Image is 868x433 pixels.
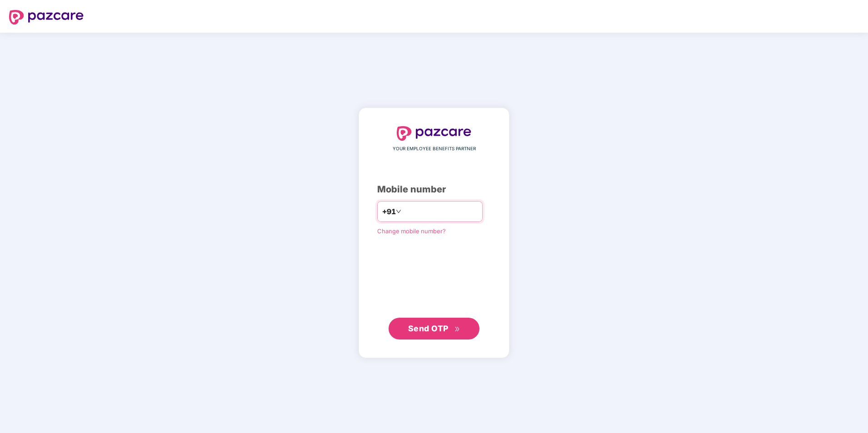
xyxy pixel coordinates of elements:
[454,326,460,332] span: double-right
[393,145,476,153] span: YOUR EMPLOYEE BENEFITS PARTNER
[9,10,84,25] img: logo
[389,318,479,340] button: Send OTPdouble-right
[397,126,471,141] img: logo
[408,324,449,333] span: Send OTP
[396,209,401,214] span: down
[377,227,446,235] a: Change mobile number?
[382,206,396,217] span: +91
[377,182,491,197] div: Mobile number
